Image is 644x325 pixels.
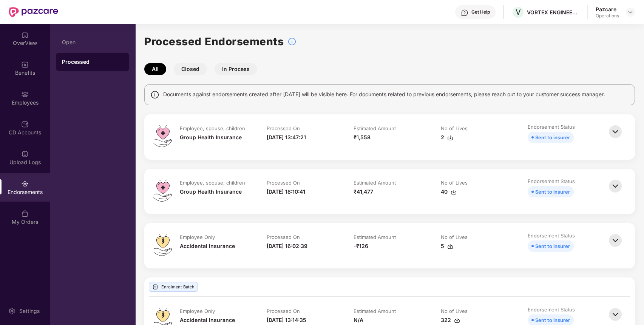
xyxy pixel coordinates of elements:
[17,307,42,315] div: Settings
[8,307,15,315] img: svg+xml;base64,PHN2ZyBpZD0iU2V0dGluZy0yMHgyMCIgeG1sbnM9Imh0dHA6Ly93d3cudzMub3JnLzIwMDAvc3ZnIiB3aW...
[607,123,624,140] img: svg+xml;base64,PHN2ZyBpZD0iQmFjay0zMngzMiIgeG1sbnM9Imh0dHA6Ly93d3cudzMub3JnLzIwMDAvc3ZnIiB3aWR0aD...
[441,308,468,314] div: No of Lives
[21,61,29,68] img: svg+xml;base64,PHN2ZyBpZD0iQmVuZWZpdHMiIHhtbG5zPSJodHRwOi8vd3d3LnczLm9yZy8yMDAwL3N2ZyIgd2lkdGg9Ij...
[441,234,468,240] div: No of Lives
[267,125,300,132] div: Processed On
[21,180,29,188] img: svg+xml;base64,PHN2ZyBpZD0iRW5kb3JzZW1lbnRzIiB4bWxucz0iaHR0cDovL3d3dy53My5vcmcvMjAwMC9zdmciIHdpZH...
[153,178,172,202] img: svg+xml;base64,PHN2ZyB4bWxucz0iaHR0cDovL3d3dy53My5vcmcvMjAwMC9zdmciIHdpZHRoPSI0OS4zMiIgaGVpZ2h0PS...
[144,63,166,75] button: All
[607,306,624,323] img: svg+xml;base64,PHN2ZyBpZD0iQmFjay0zMngzMiIgeG1sbnM9Imh0dHA6Ly93d3cudzMub3JnLzIwMDAvc3ZnIiB3aWR0aD...
[441,125,468,132] div: No of Lives
[535,133,570,142] div: Sent to insurer
[535,316,570,324] div: Sent to insurer
[215,63,257,75] button: In Process
[354,316,363,324] div: N/A
[451,189,457,195] img: svg+xml;base64,PHN2ZyBpZD0iRG93bmxvYWQtMzJ4MzIiIHhtbG5zPSJodHRwOi8vd3d3LnczLm9yZy8yMDAwL3N2ZyIgd2...
[354,242,368,250] div: -₹126
[607,232,624,249] img: svg+xml;base64,PHN2ZyBpZD0iQmFjay0zMngzMiIgeG1sbnM9Imh0dHA6Ly93d3cudzMub3JnLzIwMDAvc3ZnIiB3aWR0aD...
[528,123,575,130] div: Endorsement Status
[21,120,29,128] img: svg+xml;base64,PHN2ZyBpZD0iQ0RfQWNjb3VudHMiIGRhdGEtbmFtZT0iQ0QgQWNjb3VudHMiIHhtbG5zPSJodHRwOi8vd3...
[62,39,123,45] div: Open
[21,91,29,98] img: svg+xml;base64,PHN2ZyBpZD0iRW1wbG95ZWVzIiB4bWxucz0iaHR0cDovL3d3dy53My5vcmcvMjAwMC9zdmciIHdpZHRoPS...
[354,125,396,132] div: Estimated Amount
[441,133,453,142] div: 2
[267,316,306,324] div: [DATE] 13:14:35
[441,242,453,250] div: 5
[153,123,172,147] img: svg+xml;base64,PHN2ZyB4bWxucz0iaHR0cDovL3d3dy53My5vcmcvMjAwMC9zdmciIHdpZHRoPSI0OS4zMiIgaGVpZ2h0PS...
[527,9,580,16] div: VORTEX ENGINEERING(PVT) LTD.
[9,7,58,17] img: New Pazcare Logo
[174,63,207,75] button: Closed
[454,317,460,323] img: svg+xml;base64,PHN2ZyBpZD0iRG93bmxvYWQtMzJ4MzIiIHhtbG5zPSJodHRwOi8vd3d3LnczLm9yZy8yMDAwL3N2ZyIgd2...
[596,6,619,13] div: Pazcare
[441,188,457,196] div: 40
[354,234,396,240] div: Estimated Amount
[152,284,158,290] img: svg+xml;base64,PHN2ZyBpZD0iVXBsb2FkX0xvZ3MiIGRhdGEtbmFtZT0iVXBsb2FkIExvZ3MiIHhtbG5zPSJodHRwOi8vd3...
[21,150,29,158] img: svg+xml;base64,PHN2ZyBpZD0iVXBsb2FkX0xvZ3MiIGRhdGEtbmFtZT0iVXBsb2FkIExvZ3MiIHhtbG5zPSJodHRwOi8vd3...
[596,13,619,19] div: Operations
[267,242,307,250] div: [DATE] 16:02:39
[535,242,570,250] div: Sent to insurer
[180,133,242,142] div: Group Health Insurance
[354,308,396,314] div: Estimated Amount
[180,179,245,186] div: Employee, spouse, children
[62,58,123,66] div: Processed
[144,33,284,50] h1: Processed Endorsements
[441,316,460,324] div: 322
[180,308,215,314] div: Employee Only
[516,8,521,17] span: V
[180,316,235,324] div: Accidental Insurance
[150,90,159,99] img: svg+xml;base64,PHN2ZyBpZD0iSW5mbyIgeG1sbnM9Imh0dHA6Ly93d3cudzMub3JnLzIwMDAvc3ZnIiB3aWR0aD0iMTQiIG...
[149,282,198,292] div: Enrolment Batch
[153,232,172,256] img: svg+xml;base64,PHN2ZyB4bWxucz0iaHR0cDovL3d3dy53My5vcmcvMjAwMC9zdmciIHdpZHRoPSI0OS4zMiIgaGVpZ2h0PS...
[627,9,633,15] img: svg+xml;base64,PHN2ZyBpZD0iRHJvcGRvd24tMzJ4MzIiIHhtbG5zPSJodHRwOi8vd3d3LnczLm9yZy8yMDAwL3N2ZyIgd2...
[267,234,300,240] div: Processed On
[441,179,468,186] div: No of Lives
[447,135,453,141] img: svg+xml;base64,PHN2ZyBpZD0iRG93bmxvYWQtMzJ4MzIiIHhtbG5zPSJodHRwOi8vd3d3LnczLm9yZy8yMDAwL3N2ZyIgd2...
[535,188,570,196] div: Sent to insurer
[528,306,575,313] div: Endorsement Status
[267,179,300,186] div: Processed On
[21,31,29,39] img: svg+xml;base64,PHN2ZyBpZD0iSG9tZSIgeG1sbnM9Imh0dHA6Ly93d3cudzMub3JnLzIwMDAvc3ZnIiB3aWR0aD0iMjAiIG...
[354,188,373,196] div: ₹41,477
[180,125,245,132] div: Employee, spouse, children
[267,133,306,142] div: [DATE] 13:47:21
[528,178,575,185] div: Endorsement Status
[354,179,396,186] div: Estimated Amount
[180,234,215,240] div: Employee Only
[21,210,29,217] img: svg+xml;base64,PHN2ZyBpZD0iTXlfT3JkZXJzIiBkYXRhLW5hbWU9Ik15IE9yZGVycyIgeG1sbnM9Imh0dHA6Ly93d3cudz...
[267,308,300,314] div: Processed On
[180,242,235,250] div: Accidental Insurance
[287,37,297,46] img: svg+xml;base64,PHN2ZyBpZD0iSW5mb18tXzMyeDMyIiBkYXRhLW5hbWU9IkluZm8gLSAzMngzMiIgeG1sbnM9Imh0dHA6Ly...
[528,232,575,239] div: Endorsement Status
[447,243,453,250] img: svg+xml;base64,PHN2ZyBpZD0iRG93bmxvYWQtMzJ4MzIiIHhtbG5zPSJodHRwOi8vd3d3LnczLm9yZy8yMDAwL3N2ZyIgd2...
[607,178,624,194] img: svg+xml;base64,PHN2ZyBpZD0iQmFjay0zMngzMiIgeG1sbnM9Imh0dHA6Ly93d3cudzMub3JnLzIwMDAvc3ZnIiB3aWR0aD...
[163,90,605,99] span: Documents against endorsements created after [DATE] will be visible here. For documents related t...
[180,188,242,196] div: Group Health Insurance
[267,188,305,196] div: [DATE] 18:10:41
[461,9,468,17] img: svg+xml;base64,PHN2ZyBpZD0iSGVscC0zMngzMiIgeG1sbnM9Imh0dHA6Ly93d3cudzMub3JnLzIwMDAvc3ZnIiB3aWR0aD...
[354,133,371,142] div: ₹1,558
[471,9,490,15] div: Get Help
